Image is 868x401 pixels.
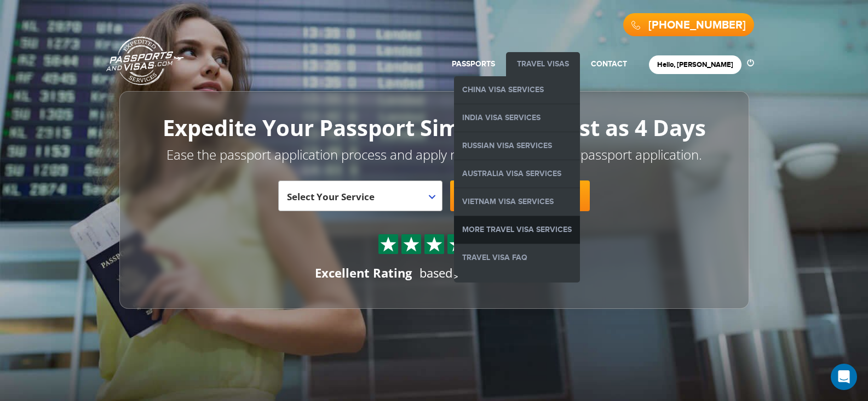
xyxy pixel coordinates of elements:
a: Travel Visas [517,59,569,69]
a: India Visa Services [454,104,580,132]
span: Select Your Service [278,180,442,211]
span: Select Your Service [287,185,431,216]
div: Open Intercom Messenger [831,364,857,390]
a: Passports & [DOMAIN_NAME] [106,36,184,86]
ul: > [454,76,580,283]
a: Vietnam Visa Services [454,188,580,216]
img: Sprite St [403,236,419,252]
a: Passports [452,59,495,69]
img: Sprite St [449,236,465,252]
div: Excellent Rating [315,264,412,281]
a: Russian Visa Services [454,132,580,160]
p: Ease the passport application process and apply now to speed up your passport application. [144,145,725,164]
a: Hello, [PERSON_NAME] [657,60,733,69]
span: based on [419,264,470,281]
a: Travel Visa FAQ [454,244,580,272]
a: China Visa Services [454,76,580,104]
span: Select Your Service [287,190,375,203]
a: Australia Visa Services [454,160,580,188]
a: [PHONE_NUMBER] [648,19,746,32]
img: Sprite St [426,236,442,252]
h1: Expedite Your Passport Simply in as Fast as 4 Days [144,116,725,140]
a: Contact [591,59,627,69]
img: Sprite St [380,236,396,252]
a: More Travel Visa Services [454,216,580,244]
a: Start Your Passport Application [450,180,590,211]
